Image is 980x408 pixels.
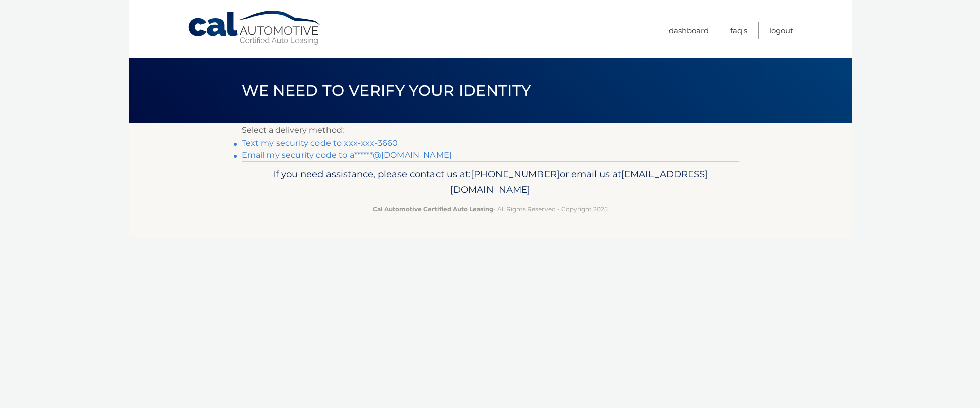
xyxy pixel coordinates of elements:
p: Select a delivery method: [242,123,739,137]
a: Dashboard [669,22,709,39]
strong: Cal Automotive Certified Auto Leasing [373,205,493,213]
a: Logout [769,22,793,39]
a: Text my security code to xxx-xxx-3660 [242,138,398,148]
span: [PHONE_NUMBER] [471,168,560,180]
p: - All Rights Reserved - Copyright 2025 [248,204,732,214]
span: We need to verify your identity [242,81,531,100]
a: FAQ's [730,22,747,39]
a: Email my security code to a******@[DOMAIN_NAME] [242,150,452,160]
p: If you need assistance, please contact us at: or email us at [248,166,732,198]
a: Cal Automotive [187,10,323,46]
